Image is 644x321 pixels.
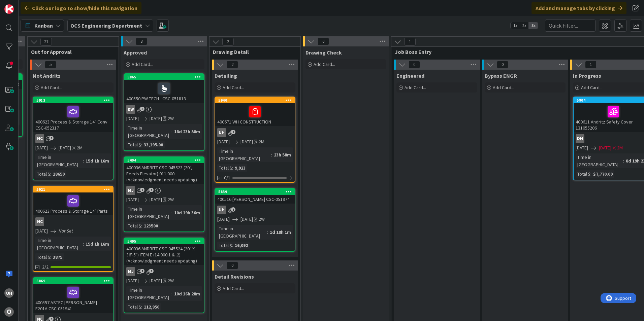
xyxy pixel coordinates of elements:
span: [DATE] [150,196,162,203]
div: 5495 [127,239,204,244]
div: 2M [77,144,83,151]
div: 112,950 [142,303,161,311]
span: : [50,170,51,178]
span: [DATE] [576,144,588,151]
div: 15d 1h 16m [84,157,111,165]
span: : [141,141,142,148]
span: [DATE] [217,138,230,145]
div: 1d 18h 1m [268,228,293,236]
div: Time in [GEOGRAPHIC_DATA] [217,225,267,240]
div: 5869 [36,279,113,283]
span: 2 [231,130,235,134]
div: 5869 [33,278,113,284]
div: 3875 [51,253,64,261]
div: 5495 [124,238,204,244]
span: : [232,242,233,249]
div: 2W [259,216,265,223]
span: 1 [231,207,235,212]
span: Add Card... [132,61,153,67]
span: : [50,253,51,261]
div: 400623 Process & Storage 14" Parts [33,192,113,215]
input: Quick Filter... [545,20,595,32]
div: BW [126,105,135,114]
div: 5913 [33,97,113,103]
span: [DATE] [126,115,139,122]
span: : [171,209,172,216]
span: : [141,222,142,229]
div: 10d 19h 36m [172,209,202,216]
span: Out for Approval [31,48,110,55]
i: Not Set [59,228,73,234]
div: $7,770.00 [591,170,614,178]
div: Total $ [126,141,141,148]
span: : [267,228,268,236]
div: Add and manage tabs by clicking [532,2,626,14]
div: Total $ [126,222,141,229]
span: [DATE] [126,196,139,203]
div: Total $ [126,303,141,311]
span: [DATE] [150,115,162,122]
span: 3 [136,37,147,45]
span: [DATE] [35,144,48,151]
span: : [171,290,172,297]
div: Time in [GEOGRAPHIC_DATA] [126,286,171,301]
span: Detail Revisions [215,273,254,280]
div: Total $ [35,170,50,178]
div: 33,195.00 [142,141,165,148]
div: 400623 Process & Storage 14" Conv CSC-052317 [33,103,113,132]
span: Not Andritz [33,72,61,79]
span: : [623,157,624,165]
div: Time in [GEOGRAPHIC_DATA] [217,147,271,162]
span: : [83,240,84,248]
div: 10d 16h 28m [172,290,202,297]
div: 5913 [36,98,113,103]
span: 5 [140,107,144,111]
div: NC [33,134,113,143]
span: Add Card... [581,84,603,91]
span: Drawing Check [305,49,342,56]
div: 9,923 [233,164,247,172]
div: 18d 23h 58m [172,128,202,135]
div: 16,092 [233,242,250,249]
span: Add Card... [405,84,426,91]
div: 400671 WH CONSTRUCTION [215,103,295,126]
span: In Progress [573,72,601,79]
div: 18650 [51,170,66,178]
div: 123500 [142,222,160,229]
b: OCS Engineering Department [70,22,142,29]
span: Kanban [34,22,53,30]
span: [DATE] [35,227,48,235]
div: 5940 [215,97,295,103]
div: NC [35,134,44,143]
span: Add Card... [223,285,244,291]
span: Support [14,1,31,9]
span: : [171,128,172,135]
div: 400036 ANDRITZ CSC-045523 (20", Feeds Elevator) 011.000 (Acknowledgment needs updating) [124,163,204,184]
span: 1 [404,38,416,46]
div: NC [35,217,44,226]
div: uh [217,206,226,214]
div: Time in [GEOGRAPHIC_DATA] [576,153,623,168]
span: [DATE] [240,138,253,145]
span: Drawing Detail [213,48,292,55]
div: MJ [126,186,135,195]
span: 0/1 [224,174,230,181]
span: 0 [497,61,508,69]
div: 5913400623 Process & Storage 14" Conv CSC-052317 [33,97,113,132]
span: 0 [318,37,329,45]
div: Time in [GEOGRAPHIC_DATA] [126,124,171,139]
div: 5940400671 WH CONSTRUCTION [215,97,295,126]
div: 2W [168,196,174,203]
span: 1x [511,22,520,29]
span: 1 [149,269,154,273]
div: Time in [GEOGRAPHIC_DATA] [35,237,83,251]
div: 2M [617,144,623,151]
div: 5839 [218,189,295,194]
span: 5 [45,61,56,69]
div: 5495400036 ANDRITZ CSC-045524 (20" X 36'-5") ITEM E (14.000.1 & .2) (Acknowledgment needs updating) [124,238,204,265]
div: 5494 [127,158,204,163]
div: Total $ [217,164,232,172]
span: 4 [49,317,54,321]
span: [DATE] [150,277,162,284]
div: 5865 [124,74,204,80]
